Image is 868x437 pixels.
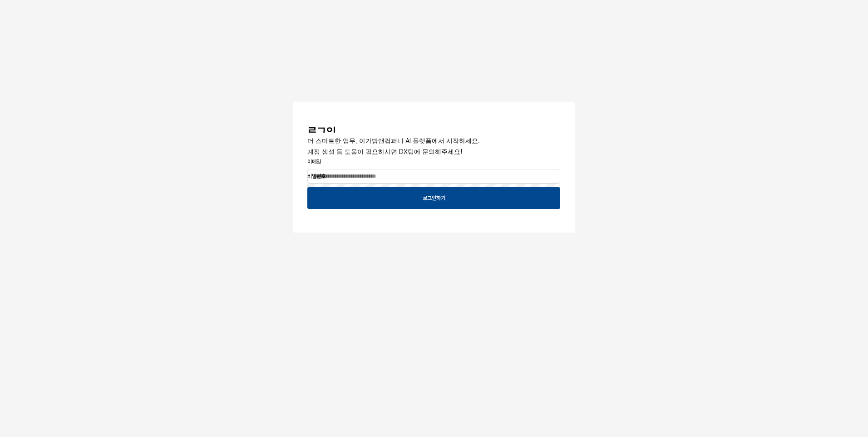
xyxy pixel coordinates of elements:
p: 로그인하기 [423,194,445,202]
p: 계정 생성 등 도움이 필요하시면 DX팀에 문의해주세요! [307,147,560,156]
h3: 로그인 [307,125,560,138]
p: 이메일 [307,158,560,166]
button: 로그인하기 [307,187,560,209]
p: 더 스마트한 업무, 아가방앤컴퍼니 AI 플랫폼에서 시작하세요. [307,136,560,145]
p: 비밀번호 [307,172,560,180]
